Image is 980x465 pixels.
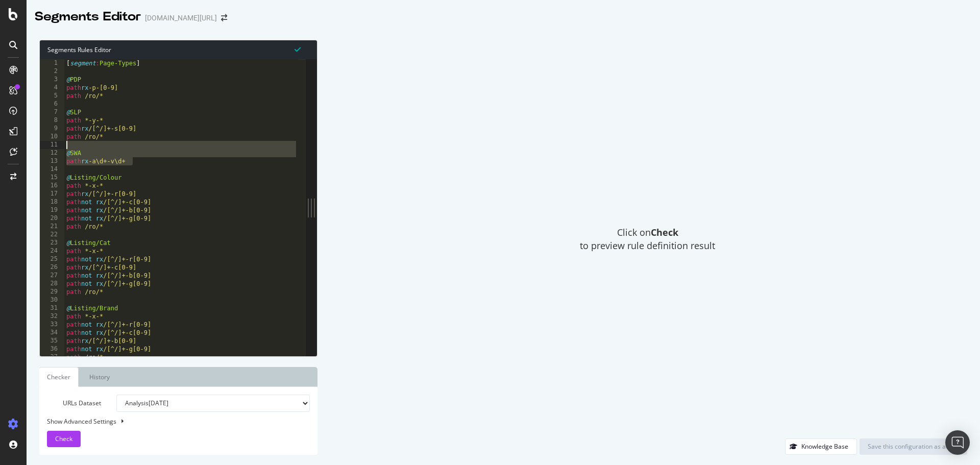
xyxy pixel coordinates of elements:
[40,149,64,157] div: 12
[40,157,64,165] div: 13
[801,442,848,451] div: Knowledge Base
[40,133,64,141] div: 10
[40,223,64,231] div: 21
[55,434,72,443] span: Check
[81,367,118,387] a: History
[785,438,857,455] button: Knowledge Base
[40,288,64,296] div: 29
[39,417,302,426] div: Show Advanced Settings
[145,13,217,23] div: [DOMAIN_NAME][URL]
[40,59,64,67] div: 1
[651,226,678,238] strong: Check
[40,280,64,288] div: 28
[40,296,64,304] div: 30
[40,239,64,247] div: 23
[40,247,64,255] div: 24
[40,263,64,272] div: 26
[40,231,64,239] div: 22
[40,174,64,182] div: 15
[40,92,64,100] div: 5
[40,165,64,174] div: 14
[40,214,64,223] div: 20
[40,100,64,108] div: 6
[295,44,301,54] span: Syntax is valid
[40,116,64,125] div: 8
[40,190,64,198] div: 17
[40,304,64,312] div: 31
[40,345,64,353] div: 36
[40,108,64,116] div: 7
[35,8,141,26] div: Segments Editor
[40,329,64,337] div: 34
[945,430,970,455] div: Open Intercom Messenger
[39,395,109,412] label: URLs Dataset
[40,337,64,345] div: 35
[47,431,81,447] button: Check
[860,438,967,455] button: Save this configuration as active
[580,226,715,252] span: Click on to preview rule definition result
[40,182,64,190] div: 16
[40,198,64,206] div: 18
[40,312,64,321] div: 32
[39,367,79,387] a: Checker
[40,125,64,133] div: 9
[40,206,64,214] div: 19
[40,353,64,361] div: 37
[40,40,317,59] div: Segments Rules Editor
[40,141,64,149] div: 11
[40,272,64,280] div: 27
[785,442,857,451] a: Knowledge Base
[868,442,959,451] div: Save this configuration as active
[40,67,64,76] div: 2
[40,84,64,92] div: 4
[40,255,64,263] div: 25
[40,76,64,84] div: 3
[221,14,227,21] div: arrow-right-arrow-left
[40,321,64,329] div: 33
